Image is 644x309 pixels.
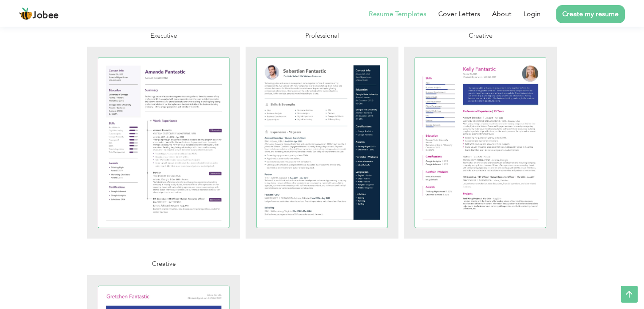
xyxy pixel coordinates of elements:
span: Professional [305,31,339,40]
span: Executive [150,31,177,40]
a: About [492,9,511,19]
a: Professional [246,31,399,246]
span: Creative [468,31,492,40]
a: Resume Templates [369,9,426,19]
a: Jobee [19,7,59,21]
a: Executive [87,31,240,246]
span: Jobee [33,11,59,20]
a: Login [523,9,541,19]
img: jobee.io [19,7,33,21]
a: Create my resume [556,5,625,23]
a: Creative [404,31,557,246]
span: Creative [152,259,175,268]
a: Cover Letters [438,9,480,19]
